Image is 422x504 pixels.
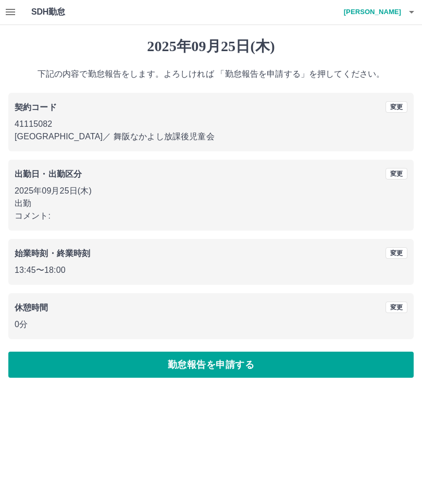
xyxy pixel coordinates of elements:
[386,248,407,259] button: 変更
[386,102,407,113] button: 変更
[15,304,48,313] b: 休憩時間
[15,198,407,210] p: 出勤
[15,210,407,223] p: コメント:
[8,38,414,56] h1: 2025年09月25日(木)
[15,185,407,198] p: 2025年09月25日(木)
[15,249,90,258] b: 始業時刻・終業時刻
[15,319,407,331] p: 0分
[15,103,57,112] b: 契約コード
[8,352,414,378] button: 勤怠報告を申請する
[8,68,414,81] p: 下記の内容で勤怠報告をします。よろしければ 「勤怠報告を申請する」を押してください。
[15,170,82,179] b: 出勤日・出勤区分
[15,118,407,131] p: 41115082
[15,265,407,277] p: 13:45 〜 18:00
[15,131,407,143] p: [GEOGRAPHIC_DATA] ／ 舞阪なかよし放課後児童会
[386,302,407,314] button: 変更
[386,169,407,180] button: 変更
